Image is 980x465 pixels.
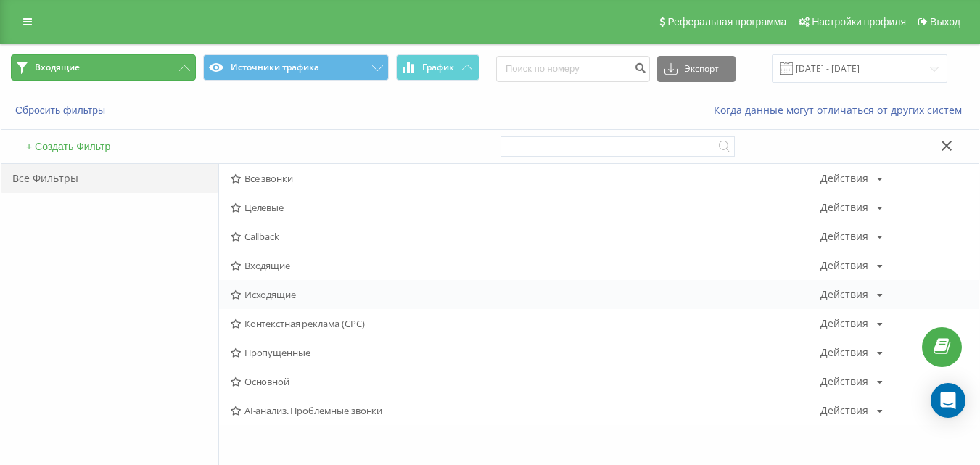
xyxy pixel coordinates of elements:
[820,289,868,300] div: Действия
[231,406,820,416] span: AI-анализ. Проблемные звонки
[931,383,965,418] div: Open Intercom Messenger
[820,318,868,329] div: Действия
[667,16,786,28] span: Реферальная программа
[820,231,868,242] div: Действия
[1,164,218,193] div: Все Фильтры
[812,16,906,28] span: Настройки профиля
[231,231,820,242] span: Callback
[496,56,650,82] input: Поиск по номеру
[11,104,112,117] button: Сбросить фильтры
[35,62,80,73] span: Входящие
[231,376,820,387] span: Основной
[231,347,820,358] span: Пропущенные
[22,140,115,153] button: + Создать Фильтр
[820,202,868,213] div: Действия
[820,376,868,387] div: Действия
[936,139,958,155] button: Закрыть
[231,202,820,213] span: Целевые
[231,260,820,271] span: Входящие
[820,173,868,184] div: Действия
[203,54,388,81] button: Источники трафика
[396,54,479,81] button: График
[657,56,736,82] button: Экспорт
[820,260,868,271] div: Действия
[930,16,960,28] span: Выход
[820,347,868,358] div: Действия
[231,318,820,329] span: Контекстная реклама (CPC)
[714,103,969,117] a: Когда данные могут отличаться от других систем
[11,54,196,81] button: Входящие
[231,173,820,184] span: Все звонки
[422,62,454,73] span: График
[820,406,868,416] div: Действия
[231,289,820,300] span: Исходящие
